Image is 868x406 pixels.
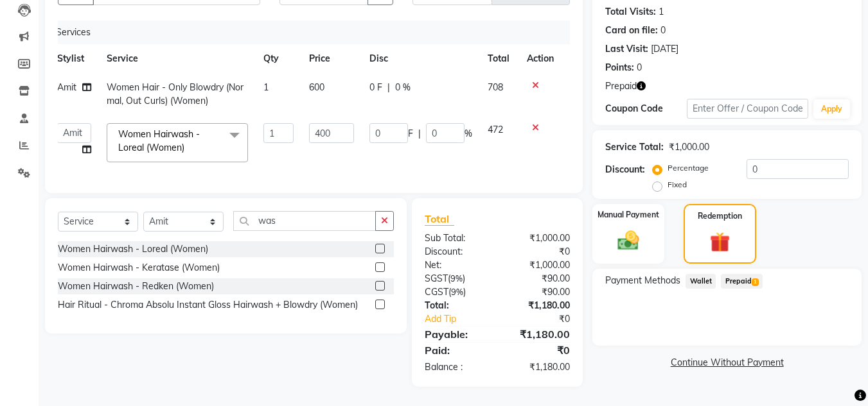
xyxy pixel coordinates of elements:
[263,81,269,93] span: 1
[511,312,580,326] div: ₹0
[704,230,736,255] img: _gift.svg
[595,356,859,369] a: Continue Without Payment
[605,102,686,115] div: Coupon Code
[752,278,759,286] span: 1
[51,21,571,44] div: Services
[415,299,497,312] div: Total:
[497,285,580,299] div: ₹90.00
[669,140,709,154] div: ₹1,000.00
[605,140,664,154] div: Service Total:
[497,299,580,312] div: ₹1,180.00
[58,280,214,293] div: Women Hairwash - Redken (Women)
[450,273,463,283] span: 9%
[598,209,659,221] label: Manual Payment
[497,258,580,272] div: ₹1,000.00
[605,163,645,176] div: Discount:
[605,24,658,37] div: Card on file:
[651,42,678,56] div: [DATE]
[301,44,361,73] th: Price
[611,228,646,253] img: _cash.svg
[605,61,634,74] div: Points:
[415,360,497,374] div: Balance :
[184,142,190,153] a: x
[233,211,376,231] input: Search or Scan
[58,242,208,256] div: Women Hairwash - Loreal (Women)
[497,245,580,258] div: ₹0
[451,287,463,297] span: 9%
[418,127,421,140] span: |
[415,272,497,285] div: ( )
[659,5,664,19] div: 1
[58,261,220,275] div: Women Hairwash - Keratase (Women)
[497,272,580,285] div: ₹90.00
[415,232,497,245] div: Sub Total:
[309,81,324,93] span: 600
[721,274,763,289] span: Prepaid
[49,44,99,73] th: Stylist
[480,44,519,73] th: Total
[668,179,687,190] label: Fixed
[605,80,637,93] span: Prepaid
[497,343,580,358] div: ₹0
[637,61,642,74] div: 0
[813,99,850,119] button: Apply
[687,99,808,119] input: Enter Offer / Coupon Code
[362,44,480,73] th: Disc
[605,42,648,56] div: Last Visit:
[415,326,497,342] div: Payable:
[58,298,358,312] div: Hair Ritual - Chroma Absolu Instant Gloss Hairwash + Blowdry (Women)
[415,258,497,272] div: Net:
[497,326,580,342] div: ₹1,180.00
[425,212,454,226] span: Total
[425,286,448,298] span: CGST
[395,81,411,94] span: 0 %
[488,124,503,135] span: 472
[107,81,244,106] span: Women Hair - Only Blowdry (Normal, Out Curls) (Women)
[660,24,666,37] div: 0
[425,273,448,284] span: SGST
[698,210,742,222] label: Redemption
[605,274,680,287] span: Payment Methods
[497,360,580,374] div: ₹1,180.00
[256,44,302,73] th: Qty
[408,127,413,140] span: F
[497,232,580,245] div: ₹1,000.00
[605,5,656,19] div: Total Visits:
[465,127,472,140] span: %
[415,245,497,258] div: Discount:
[118,128,200,153] span: Women Hairwash - Loreal (Women)
[99,44,256,73] th: Service
[488,81,503,93] span: 708
[415,343,497,358] div: Paid:
[57,81,76,93] span: Amit
[415,285,497,299] div: ( )
[369,81,382,94] span: 0 F
[415,312,511,326] a: Add Tip
[668,162,709,174] label: Percentage
[387,81,390,94] span: |
[519,44,562,73] th: Action
[686,274,716,289] span: Wallet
